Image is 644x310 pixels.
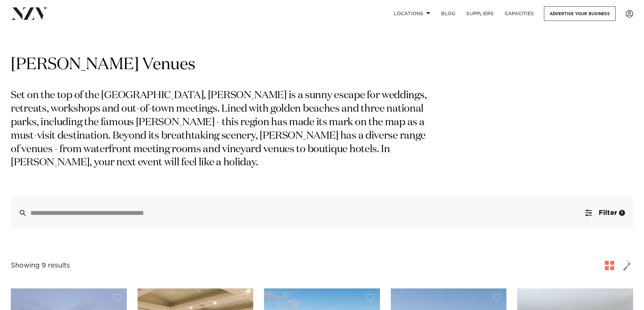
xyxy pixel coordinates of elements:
p: Set on the top of the [GEOGRAPHIC_DATA], [PERSON_NAME] is a sunny escape for weddings, retreats, ... [11,89,429,170]
a: Capacities [499,6,540,21]
div: 1 [619,210,625,216]
div: Showing 9 results [11,260,70,271]
a: Locations [388,6,436,21]
h1: [PERSON_NAME] Venues [11,54,633,76]
img: nzv-logo.png [11,7,48,20]
a: BLOG [436,6,461,21]
a: SUPPLIERS [461,6,499,21]
button: Filter1 [577,197,633,229]
span: Filter [599,209,617,216]
a: Advertise your business [544,6,616,21]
